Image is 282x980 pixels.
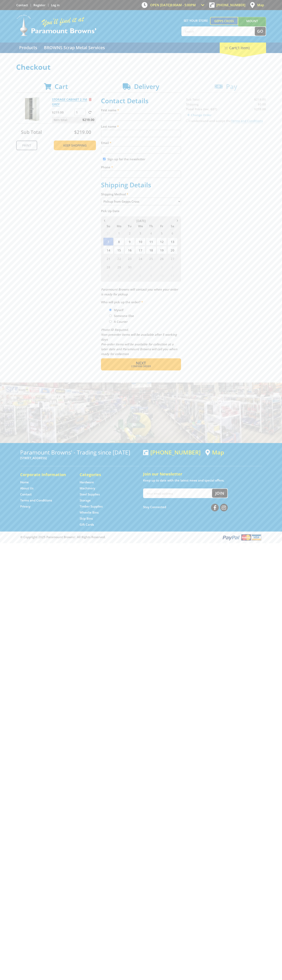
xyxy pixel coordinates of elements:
[110,365,172,368] span: Confirm order
[112,312,135,319] label: Someone Else
[134,82,159,91] span: Delivery
[20,486,33,490] a: Go to the About Us page
[114,229,124,237] span: 1
[103,263,113,271] span: 28
[20,480,29,484] a: Go to the Home page
[144,489,212,498] input: Your email address
[101,328,177,356] em: Photo ID Required. Non-preorder items will be available after 5 working days Pre-order items will...
[112,307,125,313] label: Myself
[101,124,181,129] label: Last name
[54,141,96,150] a: Keep Shopping
[135,246,146,254] span: 17
[107,157,145,161] label: Sign up for the newsletter
[101,181,181,189] h2: Shipping Details
[109,320,112,323] input: Please select who will pick up the order.
[146,238,156,246] span: 11
[101,171,181,178] input: Please enter your telephone number.
[16,141,37,150] a: Print
[109,314,112,317] input: Please select who will pick up the order.
[167,223,178,229] span: Sa
[52,117,96,123] p: Item total:
[135,271,146,279] span: 8
[146,229,156,237] span: 4
[55,82,68,91] span: Cart
[80,480,94,484] a: Go to the Hardware page
[167,254,178,263] span: 27
[143,478,262,483] p: Keep up to date with the latest news and special offers.
[220,43,266,53] div: Cart
[146,263,156,271] span: 2
[109,309,112,311] input: Please select who will pick up the order.
[103,246,113,254] span: 14
[135,263,146,271] span: 1
[255,27,266,36] button: Go
[135,238,146,246] span: 10
[114,223,124,229] span: Mo
[101,146,181,153] input: Please enter your email address.
[146,246,156,254] span: 18
[103,229,113,237] span: 31
[114,246,124,254] span: 15
[114,238,124,246] span: 8
[82,117,94,123] span: $219.00
[41,43,108,53] a: Go to the BROWNS Scrap Metal Services page
[157,223,167,229] span: Fr
[135,223,146,229] span: We
[101,300,181,304] label: Who will pick up the order?
[20,504,30,509] a: Go to the Privacy page
[80,486,95,490] a: Go to the Machinery page
[101,358,181,370] button: Next Confirm order
[101,165,181,170] label: Phone
[125,229,135,237] span: 2
[125,246,135,254] span: 16
[114,254,124,263] span: 22
[103,271,113,279] span: 5
[16,43,40,53] a: Go to the Products page
[136,360,146,366] span: Next
[101,140,181,145] label: Email
[20,449,139,456] h3: Paramount Browns' - Trading since [DATE]
[170,3,196,7] span: 8:00am - 5:00pm
[20,472,72,477] h5: Corporate Information
[80,498,91,503] a: Go to the Storage page
[16,63,266,71] h1: Checkout
[167,271,178,279] span: 11
[20,456,139,460] p: [STREET_ADDRESS]
[167,263,178,271] span: 4
[125,223,135,229] span: Tu
[51,3,60,7] a: Log in
[135,254,146,263] span: 24
[16,3,28,7] a: Go to the Contact page
[136,219,146,223] span: [DATE]
[103,254,113,263] span: 21
[157,229,167,237] span: 5
[222,534,262,541] img: PayPal, Mastercard, Visa accepted
[101,287,178,296] em: Paramount Browns will contact you when your order is ready for pickup
[101,114,181,121] input: Please enter your first name.
[205,449,224,456] a: View a map of Gepps Cross location
[52,97,87,106] a: STORAGE CABINET 2.1M GREY
[16,534,266,541] div: ® Copyright 2025 Paramount Browns'. All Rights Reserved.
[33,3,45,7] a: Go to the registration page
[236,45,250,50] span: (1 item)
[20,498,52,503] a: Go to the Terms and Conditions page
[212,489,227,498] button: Join
[101,108,181,113] label: First name
[101,192,181,197] label: Shipping Method
[238,17,266,32] a: Mount [PERSON_NAME]
[80,472,131,477] h5: Categories
[210,17,238,25] a: Gepps Cross
[143,502,228,512] div: Stay Connected
[80,504,103,509] a: Go to the Timber Supplies page
[146,223,156,229] span: Th
[167,238,178,246] span: 13
[125,238,135,246] span: 9
[157,246,167,254] span: 19
[21,129,42,135] span: Sub Total
[157,254,167,263] span: 26
[101,209,181,213] label: Pick Up Date
[125,263,135,271] span: 30
[146,271,156,279] span: 9
[89,97,92,101] a: Remove from cart
[74,129,91,135] span: $219.00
